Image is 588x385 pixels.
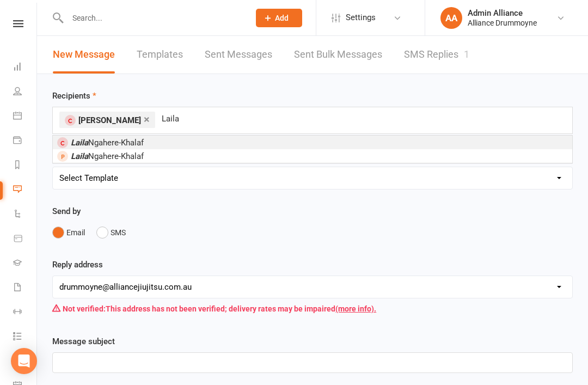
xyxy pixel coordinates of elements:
[13,80,38,105] a: People
[52,298,573,319] div: This address has not been verified; delivery rates may be impaired
[256,9,302,27] button: Add
[275,14,289,22] span: Add
[71,138,88,148] em: Laila
[440,7,462,29] div: AA
[346,5,376,30] span: Settings
[52,205,81,218] label: Send by
[13,129,38,154] a: Payments
[63,304,106,313] strong: Not verified:
[96,222,126,243] button: SMS
[52,258,103,271] label: Reply address
[71,151,88,161] em: Laila
[71,151,144,161] span: Ngahere-Khalaf
[137,36,183,74] a: Templates
[13,154,38,178] a: Reports
[52,222,85,243] button: Email
[464,48,469,60] div: 1
[64,10,242,26] input: Search...
[404,36,469,74] a: SMS Replies1
[71,138,144,148] span: Ngahere-Khalaf
[161,112,198,126] input: Search Prospects, Members and Reports
[205,36,272,74] a: Sent Messages
[11,348,37,374] div: Open Intercom Messenger
[13,105,38,129] a: Calendar
[144,111,150,128] a: ×
[294,36,382,74] a: Sent Bulk Messages
[52,335,115,348] label: Message subject
[78,115,141,125] span: [PERSON_NAME]
[52,89,96,102] label: Recipients
[13,227,38,252] a: Product Sales
[53,36,115,74] a: New Message
[335,304,376,313] a: (more info).
[468,8,537,18] div: Admin Alliance
[468,18,537,28] div: Alliance Drummoyne
[13,56,38,80] a: Dashboard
